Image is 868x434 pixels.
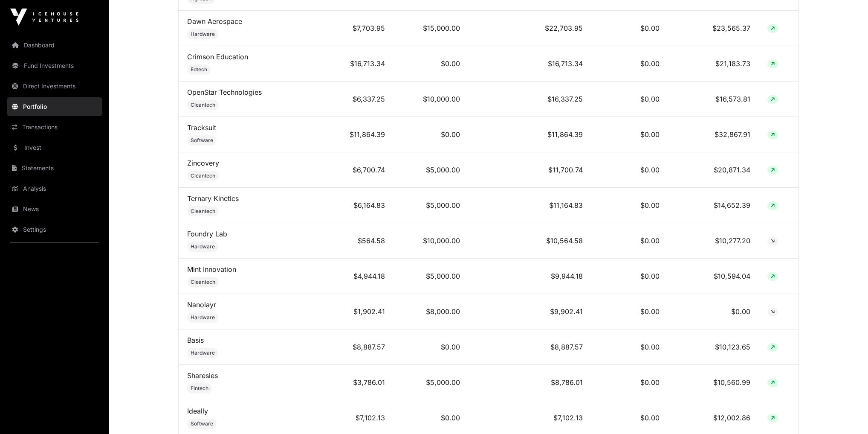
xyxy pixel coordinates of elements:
td: $10,560.99 [668,365,759,400]
td: $16,337.25 [469,82,591,117]
td: $0.00 [393,329,469,365]
td: $0.00 [668,294,759,329]
a: Dashboard [7,36,102,55]
td: $6,700.74 [318,152,393,188]
td: $10,000.00 [393,223,469,259]
span: Cleantech [191,102,215,108]
td: $11,864.39 [469,117,591,152]
a: Analysis [7,179,102,198]
span: Hardware [191,314,215,321]
td: $0.00 [393,46,469,82]
a: Fund Investments [7,56,102,75]
td: $9,902.41 [469,294,591,329]
td: $15,000.00 [393,11,469,46]
td: $9,944.18 [469,259,591,294]
a: Direct Investments [7,77,102,96]
span: Software [191,137,213,144]
td: $6,337.25 [318,82,393,117]
td: $21,183.73 [668,46,759,82]
td: $3,786.01 [318,365,393,400]
td: $10,123.65 [668,329,759,365]
td: $0.00 [591,46,668,82]
td: $11,164.83 [469,188,591,223]
td: $0.00 [591,223,668,259]
td: $23,565.37 [668,11,759,46]
td: $0.00 [591,117,668,152]
td: $0.00 [591,259,668,294]
a: Ideally [187,407,208,415]
td: $0.00 [591,365,668,400]
span: Hardware [191,31,215,38]
a: Crimson Education [187,52,248,61]
img: Icehouse Ventures Logo [10,9,78,26]
a: News [7,200,102,218]
span: Cleantech [191,279,215,285]
span: Edtech [191,66,207,73]
span: Cleantech [191,208,215,215]
a: Mint Innovation [187,265,236,274]
td: $0.00 [591,11,668,46]
td: $0.00 [393,117,469,152]
td: $11,700.74 [469,152,591,188]
a: Sharesies [187,371,218,380]
a: Dawn Aerospace [187,17,242,26]
span: Fintech [191,385,208,392]
a: Settings [7,220,102,239]
td: $564.58 [318,223,393,259]
td: $7,703.95 [318,11,393,46]
td: $0.00 [591,152,668,188]
td: $5,000.00 [393,188,469,223]
td: $8,786.01 [469,365,591,400]
td: $4,944.18 [318,259,393,294]
td: $0.00 [591,329,668,365]
span: Hardware [191,243,215,250]
td: $11,864.39 [318,117,393,152]
a: Foundry Lab [187,230,227,238]
td: $0.00 [591,294,668,329]
a: Zincovery [187,159,219,167]
a: Statements [7,159,102,178]
td: $8,000.00 [393,294,469,329]
span: Software [191,420,213,427]
td: $5,000.00 [393,259,469,294]
td: $8,887.57 [318,329,393,365]
td: $16,713.34 [318,46,393,82]
td: $5,000.00 [393,152,469,188]
td: $1,902.41 [318,294,393,329]
span: Hardware [191,350,215,356]
a: Ternary Kinetics [187,194,239,203]
a: Tracksuit [187,123,216,132]
td: $0.00 [591,82,668,117]
td: $14,652.39 [668,188,759,223]
td: $10,000.00 [393,82,469,117]
a: Portfolio [7,97,102,116]
a: Invest [7,138,102,157]
a: Transactions [7,118,102,137]
td: $20,871.34 [668,152,759,188]
td: $10,277.20 [668,223,759,259]
a: OpenStar Technologies [187,88,262,96]
td: $16,573.81 [668,82,759,117]
td: $10,564.58 [469,223,591,259]
a: Basis [187,336,204,344]
td: $32,867.91 [668,117,759,152]
td: $22,703.95 [469,11,591,46]
td: $6,164.83 [318,188,393,223]
a: Nanolayr [187,300,216,309]
td: $8,887.57 [469,329,591,365]
iframe: Chat Widget [825,393,868,434]
td: $5,000.00 [393,365,469,400]
td: $0.00 [591,188,668,223]
span: Cleantech [191,172,215,179]
td: $16,713.34 [469,46,591,82]
td: $10,594.04 [668,259,759,294]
